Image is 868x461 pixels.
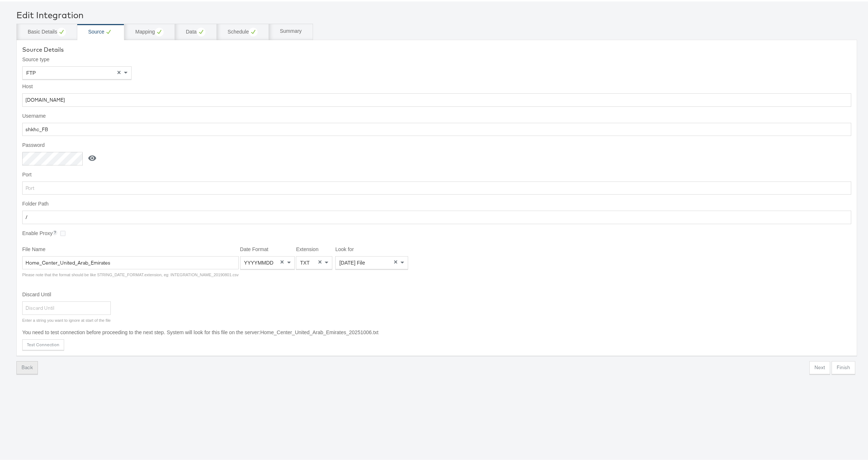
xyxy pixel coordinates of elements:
[244,258,274,264] span: YYYYMMDD
[279,255,285,267] span: Clear value
[392,255,399,267] span: Clear value
[22,140,83,148] label: Password
[28,26,66,35] div: Basic Details
[809,360,830,373] button: Next
[240,245,295,252] label: Date Format
[22,170,851,177] label: Port
[300,258,309,264] span: TXT
[22,300,111,313] input: Discard Until
[22,44,851,52] div: Source Details
[22,316,111,322] div: Enter a string you want to ignore at start of the file
[22,92,851,105] input: Host
[116,65,122,78] span: Clear value
[22,121,851,135] input: Username
[22,245,239,252] label: File Name
[22,228,57,236] label: Enable Proxy
[22,209,851,223] input: Folder Path
[832,360,855,373] button: Finish
[26,69,36,74] span: FTP
[186,26,206,35] div: Data
[22,328,851,335] label: You need to test connection before proceeding to the next step. System will look for this file on...
[22,82,851,89] label: Host
[88,26,113,35] div: Source
[22,180,851,194] input: Port
[318,257,322,264] span: ×
[317,255,323,267] span: Clear value
[394,257,398,264] span: ×
[22,338,64,349] button: Test Connection
[296,245,332,252] label: Extension
[22,255,239,268] input: File Name
[280,257,284,264] span: ×
[22,290,111,297] label: Discard Until
[16,7,857,20] div: Edit Integration
[22,111,851,118] label: Username
[335,245,408,252] label: Look for
[22,199,851,206] label: Folder Path
[16,360,38,373] button: Back
[228,26,258,35] div: Schedule
[280,26,302,34] div: Summary
[22,55,851,62] label: Source type
[117,68,121,74] span: ×
[339,258,365,264] span: [DATE] File
[135,26,164,35] div: Mapping
[22,271,239,277] div: Please note that the format should be like STRING_DATE_FORMAT.extension, eg: INTEGRATION_NAME_201...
